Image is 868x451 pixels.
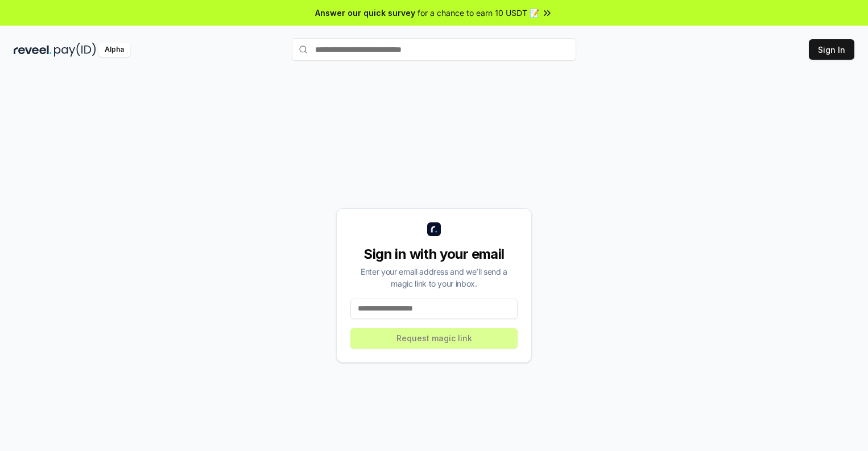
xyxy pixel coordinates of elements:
[350,266,518,289] div: Enter your email address and we’ll send a magic link to your inbox.
[427,222,441,236] img: logo_small
[809,39,854,60] button: Sign In
[418,7,539,19] span: for a chance to earn 10 USDT 📝
[14,43,52,57] img: reveel_dark
[350,245,518,263] div: Sign in with your email
[315,7,415,19] span: Answer our quick survey
[98,43,130,57] div: Alpha
[54,43,96,57] img: pay_id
